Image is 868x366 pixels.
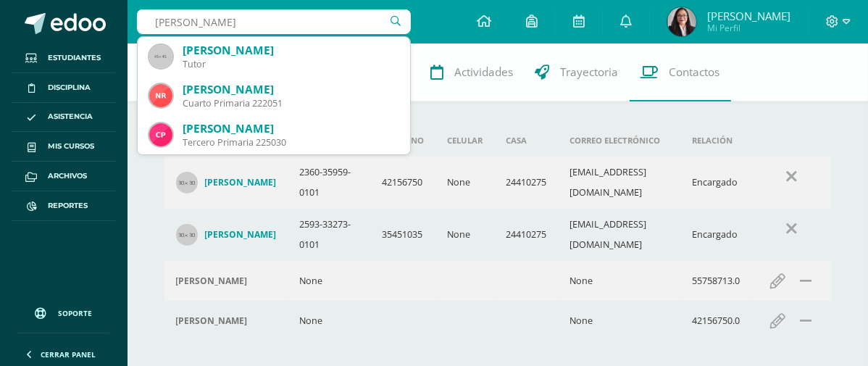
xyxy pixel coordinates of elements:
img: b49ec1d84a3c443791e6c7e028535cd9.png [149,123,172,146]
div: Rosanelia cantoral marroquin [176,315,277,327]
a: Actividades [420,43,525,101]
div: Rocío López [176,275,277,287]
td: None [288,301,371,341]
div: Tercero Primaria 225030 [183,136,398,149]
span: Disciplina [48,82,91,93]
h4: [PERSON_NAME] [176,315,248,327]
a: [PERSON_NAME] [176,224,277,246]
a: Archivos [12,162,116,191]
div: Cuarto Primaria 222051 [183,97,398,109]
img: 30x30 [176,172,198,194]
a: Asistencia [12,103,116,133]
td: 55758713.0 [680,261,751,301]
td: None [288,261,371,301]
td: Encargado [680,209,751,261]
img: e273bec5909437e5d5b2daab1002684b.png [667,7,696,36]
span: Reportes [48,200,88,212]
span: Contactos [669,65,720,80]
span: [PERSON_NAME] [707,9,790,23]
td: 42156750 [370,157,435,209]
a: Reportes [12,191,116,221]
span: Mis cursos [48,141,94,152]
td: [EMAIL_ADDRESS][DOMAIN_NAME] [558,157,680,209]
td: 24410275 [494,209,558,261]
span: Estudiantes [48,52,101,64]
span: Actividades [455,65,514,80]
td: None [435,157,494,209]
th: Celular [435,125,494,157]
th: Casa [494,125,558,157]
td: 35451035 [370,209,435,261]
td: 2360-35959-0101 [288,157,371,209]
img: 45x45 [149,45,172,68]
td: None [435,209,494,261]
a: Mis cursos [12,132,116,162]
span: Cerrar panel [41,349,96,359]
a: Estudiantes [12,43,116,73]
a: Soporte [17,294,110,329]
h4: [PERSON_NAME] [205,177,277,188]
h4: [PERSON_NAME] [176,275,248,287]
td: 2593-33273-0101 [288,209,371,261]
a: [PERSON_NAME] [176,172,277,194]
span: Archivos [48,170,87,182]
span: Trayectoria [561,65,619,80]
input: Busca un usuario... [137,9,411,34]
td: 24410275 [494,157,558,209]
td: None [558,261,680,301]
div: [PERSON_NAME] [183,82,398,97]
td: Encargado [680,157,751,209]
span: Mi Perfil [707,22,790,34]
th: Correo electrónico [558,125,680,157]
img: ebcf8279a886885d0d236d5cc0794b73.png [149,84,172,107]
td: None [558,301,680,341]
a: Contactos [630,43,731,101]
div: [PERSON_NAME] [183,43,398,58]
img: 30x30 [176,224,198,246]
th: Relación [680,125,751,157]
td: 42156750.0 [680,301,751,341]
span: Soporte [59,308,93,318]
span: Asistencia [48,111,93,122]
div: Tutor [183,58,398,70]
div: [PERSON_NAME] [183,121,398,136]
a: Disciplina [12,73,116,103]
td: [EMAIL_ADDRESS][DOMAIN_NAME] [558,209,680,261]
a: Trayectoria [525,43,630,101]
h4: [PERSON_NAME] [205,229,277,241]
